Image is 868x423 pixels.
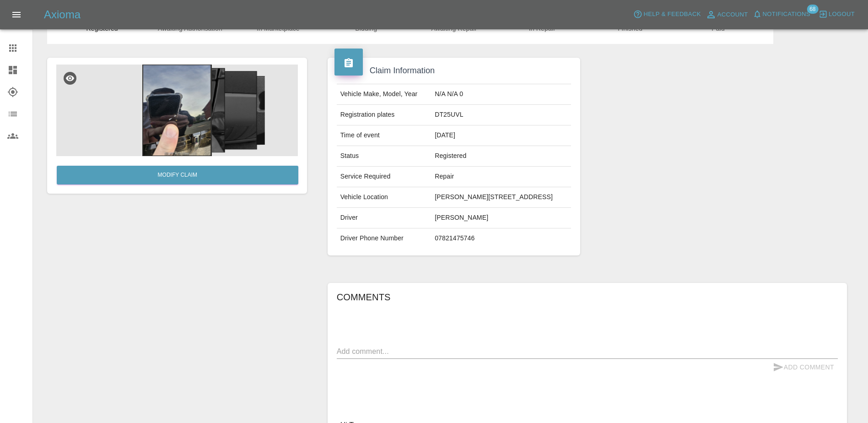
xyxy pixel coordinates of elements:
td: Vehicle Location [337,187,431,208]
img: ae7b7e34-d260-44b3-bf33-98375ca88329 [56,65,298,156]
button: Help & Feedback [631,7,703,22]
td: Registered [431,146,571,167]
a: Modify Claim [57,166,298,184]
td: DT25UVL [431,105,571,125]
td: Driver Phone Number [337,228,431,249]
td: [DATE] [431,125,571,146]
button: Notifications [750,7,813,22]
a: Account [703,7,750,22]
td: Driver [337,208,431,228]
button: Logout [816,7,857,22]
span: Notifications [763,9,810,20]
td: Service Required [337,167,431,187]
button: Open drawer [5,4,27,26]
h6: Comments [337,290,838,304]
td: Status [337,146,431,167]
td: 07821475746 [431,228,571,249]
span: Help & Feedback [643,9,701,20]
td: [PERSON_NAME][STREET_ADDRESS] [431,187,571,208]
span: 68 [807,5,818,14]
td: Repair [431,167,571,187]
span: Account [717,10,748,20]
td: [PERSON_NAME] [431,208,571,228]
span: Logout [829,9,855,20]
td: N/A N/A 0 [431,84,571,105]
h4: Claim Information [334,65,574,77]
td: Vehicle Make, Model, Year [337,84,431,105]
td: Time of event [337,125,431,146]
h5: Axioma [44,7,81,22]
td: Registration plates [337,105,431,125]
